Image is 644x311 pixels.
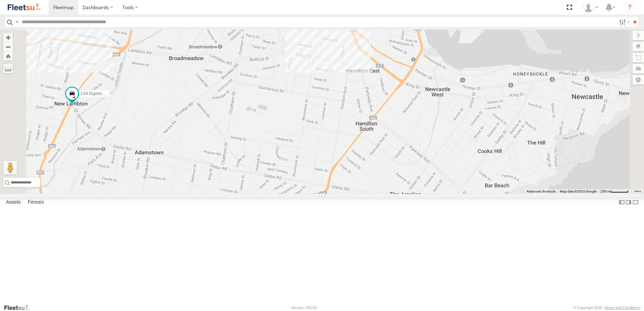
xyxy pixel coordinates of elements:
[560,189,597,193] span: Map data ©2025 Google
[633,75,644,84] label: Map Settings
[618,198,625,207] label: Dock Summary Table to the Left
[14,17,20,27] label: Search Query
[581,2,601,12] div: Oliver Lees
[634,190,641,193] a: Terms
[3,51,13,61] button: Zoom Home
[632,198,639,207] label: Hide Summary Table
[25,198,47,207] label: Fences
[573,306,640,310] div: © Copyright 2025 -
[624,2,635,13] i: ?
[527,189,556,194] button: Keyboard shortcuts
[4,304,35,311] a: Visit our Website
[291,306,317,310] div: Version: 305.03
[3,64,13,73] label: Measure
[616,17,631,27] label: Search Filter Options
[3,198,24,207] label: Assets
[3,42,13,51] button: Zoom out
[605,306,640,310] a: Terms and Conditions
[599,189,631,194] button: Map Scale: 200 m per 50 pixels
[625,198,632,207] label: Dock Summary Table to the Right
[81,91,111,96] span: LX4 Express Ute
[3,33,13,42] button: Zoom in
[601,189,610,193] span: 200 m
[3,161,17,174] button: Drag Pegman onto the map to open Street View
[7,3,42,12] img: fleetsu-logo-horizontal.svg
